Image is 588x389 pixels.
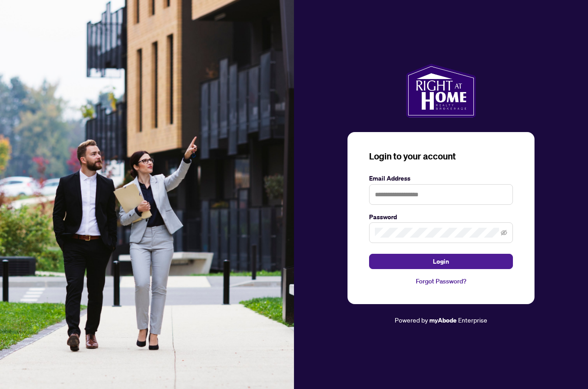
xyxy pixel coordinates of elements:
[369,254,513,269] button: Login
[369,276,513,286] a: Forgot Password?
[406,64,476,118] img: ma-logo
[369,173,513,183] label: Email Address
[458,316,487,324] span: Enterprise
[433,254,449,269] span: Login
[501,230,507,236] span: eye-invisible
[395,316,428,324] span: Powered by
[429,315,457,325] a: myAbode
[369,150,513,163] h3: Login to your account
[369,212,513,222] label: Password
